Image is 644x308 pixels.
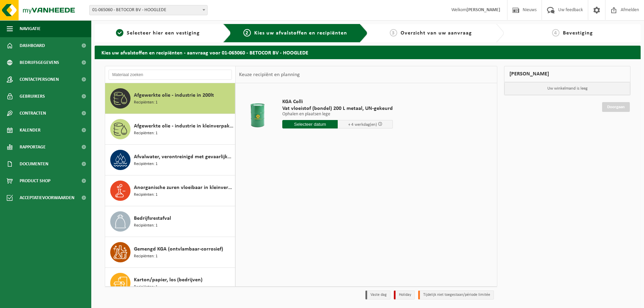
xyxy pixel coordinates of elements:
[109,70,232,80] input: Materiaal zoeken
[348,122,377,127] span: + 4 werkdag(en)
[134,153,233,161] span: Afvalwater, verontreinigd met gevaarlijke producten
[105,206,235,237] button: Bedrijfsrestafval Recipiënten: 1
[134,99,158,106] span: Recipiënten: 1
[20,88,45,105] span: Gebruikers
[467,7,500,13] strong: [PERSON_NAME]
[105,175,235,206] button: Anorganische zuren vloeibaar in kleinverpakking Recipiënten: 1
[243,29,251,37] span: 2
[20,139,46,156] span: Rapportage
[90,5,207,15] span: 01-065060 - BETOCOR BV - HOOGLEDE
[95,46,641,59] h2: Kies uw afvalstoffen en recipiënten - aanvraag voor 01-065060 - BETOCOR BV - HOOGLEDE
[394,290,415,300] li: Holiday
[116,29,123,37] span: 1
[89,5,208,15] span: 01-065060 - BETOCOR BV - HOOGLEDE
[134,222,158,229] span: Recipiënten: 1
[20,54,59,71] span: Bedrijfsgegevens
[20,37,45,54] span: Dashboard
[365,290,390,300] li: Vaste dag
[134,91,214,99] span: Afgewerkte olie - industrie in 200lt
[401,30,472,36] span: Overzicht van uw aanvraag
[134,214,171,222] span: Bedrijfsrestafval
[504,82,630,95] p: Uw winkelmand is leeg
[134,122,233,130] span: Afgewerkte olie - industrie in kleinverpakking
[134,130,158,137] span: Recipiënten: 1
[254,30,347,36] span: Kies uw afvalstoffen en recipiënten
[20,156,48,172] span: Documenten
[134,184,233,192] span: Anorganische zuren vloeibaar in kleinverpakking
[134,284,158,290] span: Recipiënten: 1
[418,290,494,300] li: Tijdelijk niet toegestaan/période limitée
[134,253,158,260] span: Recipiënten: 1
[98,29,218,37] a: 1Selecteer hier een vestiging
[105,268,235,299] button: Karton/papier, los (bedrijven) Recipiënten: 1
[134,192,158,198] span: Recipiënten: 1
[20,71,59,88] span: Contactpersonen
[282,120,338,128] input: Selecteer datum
[552,29,559,37] span: 4
[134,161,158,167] span: Recipiënten: 1
[282,98,393,105] span: KGA Colli
[390,29,397,37] span: 3
[563,30,593,36] span: Bevestiging
[134,276,202,284] span: Karton/papier, los (bedrijven)
[134,245,223,253] span: Gemengd KGA (ontvlambaar-corrosief)
[236,66,303,83] div: Keuze recipiënt en planning
[127,30,200,36] span: Selecteer hier een vestiging
[105,145,235,175] button: Afvalwater, verontreinigd met gevaarlijke producten Recipiënten: 1
[105,114,235,145] button: Afgewerkte olie - industrie in kleinverpakking Recipiënten: 1
[105,237,235,268] button: Gemengd KGA (ontvlambaar-corrosief) Recipiënten: 1
[20,122,41,139] span: Kalender
[282,105,393,112] span: Vat vloeistof (bondel) 200 L metaal, UN-gekeurd
[282,112,393,117] p: Ophalen en plaatsen lege
[20,189,74,206] span: Acceptatievoorwaarden
[105,83,235,114] button: Afgewerkte olie - industrie in 200lt Recipiënten: 1
[602,102,630,112] a: Doorgaan
[20,105,46,122] span: Contracten
[20,20,41,37] span: Navigatie
[20,172,50,189] span: Product Shop
[504,66,630,82] div: [PERSON_NAME]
